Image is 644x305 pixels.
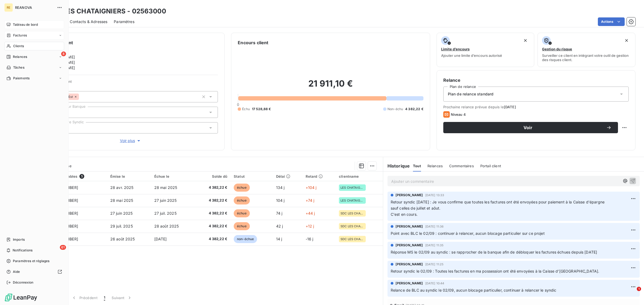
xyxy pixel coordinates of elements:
[13,248,32,253] span: Notifications
[387,107,403,111] span: Non-échu
[480,164,501,168] span: Portail client
[79,174,84,179] span: 5
[15,5,54,10] span: REANOVA
[120,138,141,143] span: Voir plus
[391,250,597,254] span: Réponse MS le 02/09 au syndic : se rapprocher de la banque afin de débloquer les factures échues ...
[396,262,423,267] span: [PERSON_NAME]
[13,54,27,59] span: Relances
[154,237,167,241] span: [DATE]
[391,200,605,204] span: Retour syndic [DATE] : Je vous confirme que toutes les factures ont été envoyées pour paiement à ...
[341,186,364,189] span: LES CHATAIGNIERS
[341,225,364,228] span: SDC LES CHATAIGNIERS
[60,245,66,250] span: 61
[110,224,133,228] span: 29 juil. 2025
[450,125,606,130] span: Voir
[114,19,134,24] span: Paramètres
[391,212,418,217] span: C'est en cours.
[425,244,444,247] span: [DATE] 11:35
[341,212,364,215] span: SDC LES CHATAIGNIERS
[448,91,494,97] span: Plan de relance standard
[306,237,313,241] span: -16 j
[198,236,227,242] span: 4 382,22 €
[443,105,629,109] span: Prochaine relance prévue depuis le
[13,269,20,274] span: Aide
[154,211,177,215] span: 27 juil. 2025
[504,105,516,109] span: [DATE]
[425,194,444,197] span: [DATE] 13:33
[154,198,177,203] span: 27 juin 2025
[425,282,444,285] span: [DATE] 10:44
[198,174,227,178] div: Solde dû
[405,107,423,111] span: 4 382,22 €
[4,293,38,302] img: Logo LeanPay
[425,225,444,228] span: [DATE] 11:36
[234,196,250,204] span: échue
[198,185,227,190] span: 4 382,22 €
[154,185,177,190] span: 28 mai 2025
[391,206,441,210] span: sauf celles de juillet et aôut.
[542,47,572,51] span: Gestion du risque
[110,198,133,203] span: 28 mai 2025
[396,193,423,198] span: [PERSON_NAME]
[306,224,314,228] span: +12 j
[154,224,179,228] span: 28 août 2025
[306,174,332,178] div: Retard
[13,65,24,70] span: Tâches
[306,198,314,203] span: +74 j
[198,211,227,216] span: 4 382,22 €
[238,39,268,46] h6: Encours client
[4,267,64,276] a: Aide
[276,237,282,241] span: 14 j
[4,3,13,12] div: RE
[451,112,466,117] span: Niveau 4
[441,53,502,58] span: Ajouter une limite d’encours autorisé
[237,102,239,107] span: 0
[391,231,545,236] span: Point avec BLC le 02/09 : continuer à relancer, aucun blocage particulier sur ce projet
[427,164,443,168] span: Relances
[391,288,557,292] span: Relance de BLC au syndic le 02/09, aucun blocage particulier, continuer à relancer le syndic
[13,22,38,27] span: Tableau de bord
[110,185,134,190] span: 28 avr. 2025
[276,185,285,190] span: 134 j
[626,287,639,300] iframe: Intercom live chat
[13,76,30,81] span: Paiements
[108,292,136,303] button: Suivant
[110,174,148,178] div: Émise le
[443,122,618,133] button: Voir
[101,292,108,303] button: 1
[44,174,104,179] div: Pièces comptables
[341,237,364,241] span: SDC LES CHATAIGNIERS
[234,209,250,217] span: échue
[13,237,25,242] span: Imports
[70,19,107,24] span: Contacts & Adresses
[61,51,66,56] span: 8
[252,107,271,111] span: 17 528,88 €
[396,224,423,229] span: [PERSON_NAME]
[198,198,227,203] span: 4 382,22 €
[276,174,299,178] div: Délai
[341,199,364,202] span: LES CHATAIGNIERS
[443,77,629,83] h6: Relance
[339,174,380,178] div: clientname
[234,222,250,230] span: échue
[234,235,257,243] span: non-échue
[276,198,285,203] span: 104 j
[13,33,27,38] span: Factures
[154,174,192,178] div: Échue le
[383,163,410,169] h6: Historique
[276,224,283,228] span: 42 j
[413,164,421,168] span: Tout
[396,243,423,248] span: [PERSON_NAME]
[79,94,83,99] input: Ajouter une valeur
[396,281,423,286] span: [PERSON_NAME]
[425,263,444,266] span: [DATE] 11:25
[542,53,631,62] span: Surveiller ce client en intégrant votre outil de gestion des risques client.
[276,211,283,215] span: 74 j
[598,17,625,26] button: Actions
[242,107,250,111] span: Échu
[306,211,315,215] span: +44 j
[441,47,470,51] span: Limite d’encours
[13,280,34,285] span: Déconnexion
[234,184,250,192] span: échue
[198,224,227,229] span: 4 382,22 €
